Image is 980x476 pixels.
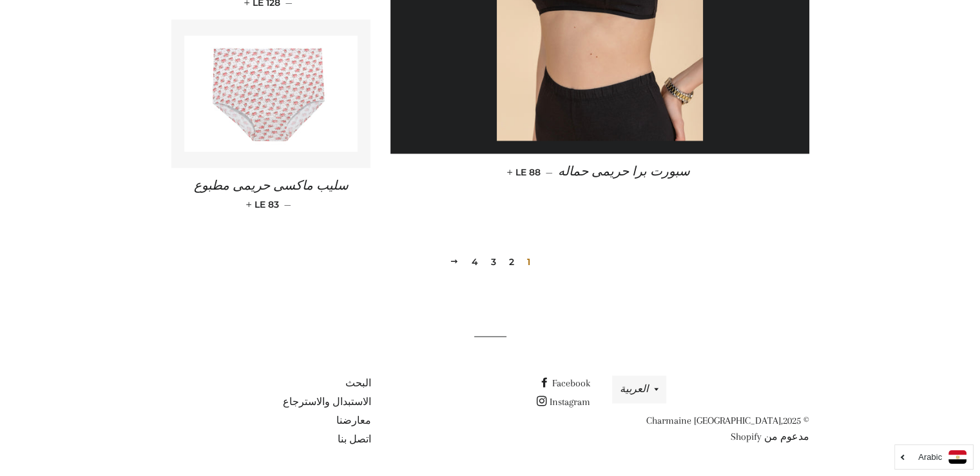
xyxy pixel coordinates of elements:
[504,252,519,272] a: 2
[466,252,483,272] a: 4
[193,179,348,193] span: سليب ماكسى حريمى مطبوع
[336,415,370,426] a: معارضنا
[390,154,809,190] a: سبورت برا حريمى حماله — LE 88
[918,453,942,461] i: Arabic
[171,168,371,221] a: سليب ماكسى حريمى مطبوع — LE 83
[248,199,278,210] span: LE 83
[901,450,966,464] a: Arabic
[345,377,370,389] a: البحث
[546,166,553,178] span: —
[522,252,535,272] span: 1
[539,377,590,389] a: Facebook
[282,396,370,408] a: الاستبدال والاسترجاع
[646,415,780,426] a: Charmaine [GEOGRAPHIC_DATA]
[486,252,501,272] a: 3
[558,164,690,179] span: سبورت برا حريمى حماله
[510,166,541,178] span: LE 88
[609,413,809,445] p: © 2025,
[612,375,666,403] button: العربية
[730,431,809,442] a: مدعوم من Shopify
[283,199,291,210] span: —
[337,433,370,445] a: اتصل بنا
[536,396,590,408] a: Instagram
